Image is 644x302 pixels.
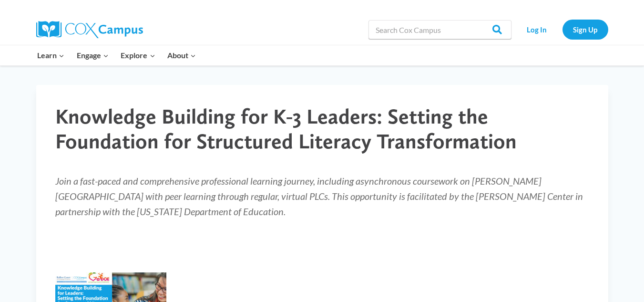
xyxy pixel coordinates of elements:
[368,20,511,39] input: Search Cox Campus
[77,49,109,62] span: Engage
[36,21,143,38] img: Cox Campus
[516,20,608,39] nav: Secondary Navigation
[55,104,589,155] h1: Knowledge Building for K-3 Leaders: Setting the Foundation for Structured Literacy Transformation
[516,20,558,39] a: Log In
[37,49,64,62] span: Learn
[55,175,583,217] em: Join a fast-paced and comprehensive professional learning journey, including asynchronous coursew...
[121,49,155,62] span: Explore
[562,20,608,39] a: Sign Up
[31,45,202,65] nav: Primary Navigation
[167,49,196,62] span: About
